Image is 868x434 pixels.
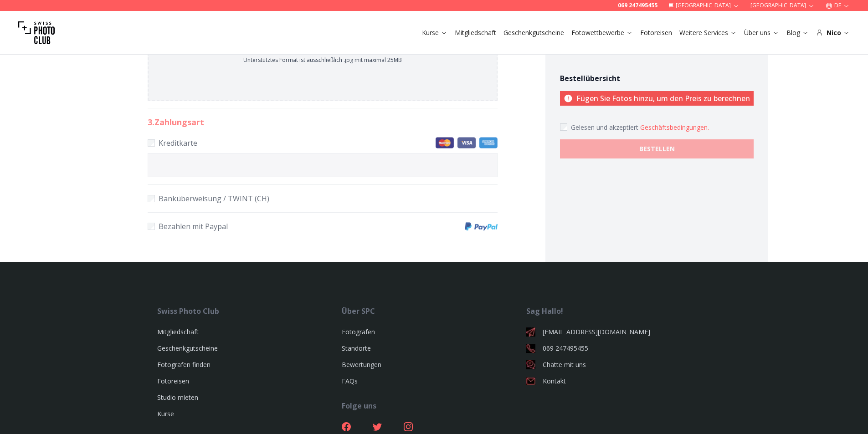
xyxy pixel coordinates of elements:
div: Über SPC [342,306,526,317]
a: Fotoreisen [640,28,672,37]
button: Weitere Services [676,26,740,39]
button: Fotowettbewerbe [568,26,637,39]
p: Unterstütztes Format ist ausschließlich .jpg mit maximal 25MB [230,56,416,64]
img: Swiss photo club [18,15,55,51]
button: Über uns [740,26,783,39]
a: Studio mieten [157,393,198,402]
div: Nico [816,28,850,37]
button: Accept termsGelesen und akzeptiert [640,123,709,132]
div: Sag Hallo! [526,306,711,317]
button: Blog [783,26,812,39]
a: Standorte [342,344,371,352]
a: Bewertungen [342,360,381,369]
button: Kurse [418,26,451,39]
button: BESTELLEN [560,139,754,158]
a: Über uns [744,28,779,37]
a: Kurse [422,28,447,37]
a: Weitere Services [679,28,737,37]
input: Accept terms [560,123,567,131]
a: Fotowettbewerbe [571,28,633,37]
button: Fotoreisen [637,26,676,39]
a: FAQs [342,377,358,385]
button: Geschenkgutscheine [500,26,568,39]
a: Kurse [157,409,174,418]
span: Gelesen und akzeptiert [571,123,640,132]
h4: Bestellübersicht [560,73,754,84]
a: Blog [786,28,809,37]
div: Swiss Photo Club [157,306,342,317]
a: 069 247495455 [618,2,657,9]
a: Fotografen [342,327,375,336]
a: Mitgliedschaft [455,28,496,37]
a: Geschenkgutscheine [157,344,218,352]
a: Fotoreisen [157,377,189,385]
a: [EMAIL_ADDRESS][DOMAIN_NAME] [526,327,711,337]
a: Fotografen finden [157,360,211,369]
a: 069 247495455 [526,344,711,353]
button: Mitgliedschaft [451,26,500,39]
a: Kontakt [526,377,711,386]
div: Folge uns [342,400,526,411]
p: Fügen Sie Fotos hinzu, um den Preis zu berechnen [560,91,754,106]
a: Geschenkgutscheine [503,28,564,37]
b: BESTELLEN [639,144,675,153]
a: Mitgliedschaft [157,327,199,336]
a: Chatte mit uns [526,360,711,369]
